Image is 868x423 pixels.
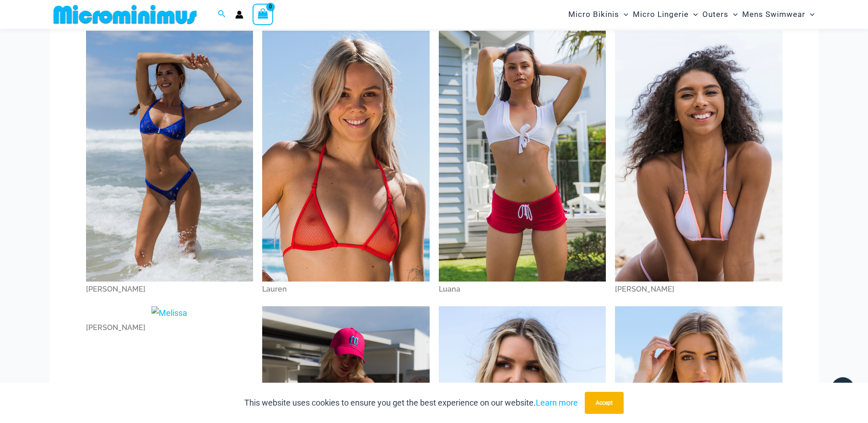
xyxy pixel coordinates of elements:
[740,3,817,26] a: Mens SwimwearMenu ToggleMenu Toggle
[235,11,243,19] a: Account icon link
[700,3,740,26] a: OutersMenu ToggleMenu Toggle
[615,282,782,297] div: [PERSON_NAME]
[262,282,430,297] div: Lauren
[86,320,253,336] div: [PERSON_NAME]
[615,31,782,282] img: Mel
[536,398,578,407] a: Learn more
[689,3,698,26] span: Menu Toggle
[86,31,253,282] img: Kati
[728,3,738,26] span: Menu Toggle
[805,3,814,26] span: Menu Toggle
[566,3,631,26] a: Micro BikinisMenu ToggleMenu Toggle
[565,1,819,27] nav: Site Navigation
[218,9,226,20] a: Search icon link
[633,3,689,26] span: Micro Lingerie
[86,31,253,297] a: Kati[PERSON_NAME]
[439,282,606,297] div: Luana
[702,3,728,26] span: Outers
[439,31,606,282] img: Luana
[86,306,253,336] a: Melissa[PERSON_NAME]
[615,31,782,297] a: Mel[PERSON_NAME]
[86,282,253,297] div: [PERSON_NAME]
[585,392,624,414] button: Accept
[151,306,187,320] img: Melissa
[742,3,805,26] span: Mens Swimwear
[262,31,430,282] img: Lauren
[568,3,619,26] span: Micro Bikinis
[244,396,578,410] p: This website uses cookies to ensure you get the best experience on our website.
[253,4,274,25] a: View Shopping Cart, empty
[439,31,606,297] a: LuanaLuana
[619,3,628,26] span: Menu Toggle
[262,31,430,297] a: LaurenLauren
[631,3,700,26] a: Micro LingerieMenu ToggleMenu Toggle
[50,4,200,25] img: MM SHOP LOGO FLAT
